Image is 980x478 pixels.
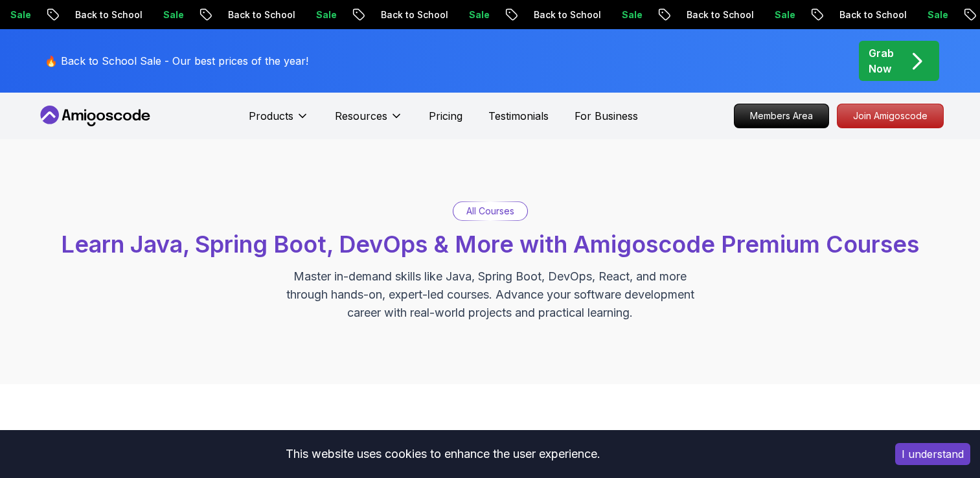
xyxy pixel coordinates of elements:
p: Sale [758,8,799,21]
p: Back to School [823,8,911,21]
p: Sale [299,8,341,21]
p: Members Area [735,104,828,128]
div: This website uses cookies to enhance the user experience. [10,440,876,468]
a: For Business [575,108,638,124]
p: Grab Now [869,45,894,76]
a: Join Amigoscode [837,104,944,128]
a: Testimonials [488,108,549,124]
span: Learn Java, Spring Boot, DevOps & More with Amigoscode Premium Courses [61,230,919,258]
p: Sale [146,8,188,21]
a: Pricing [429,108,462,124]
p: Resources [335,108,387,124]
p: Back to School [211,8,299,21]
p: Join Amigoscode [838,104,943,128]
p: Sale [452,8,494,21]
button: Products [249,108,309,134]
p: Back to School [670,8,758,21]
p: Sale [605,8,646,21]
p: All Courses [466,205,514,218]
a: Members Area [734,104,829,128]
p: Master in-demand skills like Java, Spring Boot, DevOps, React, and more through hands-on, expert-... [273,267,708,322]
button: Resources [335,108,403,134]
button: Accept cookies [895,443,970,465]
p: Sale [911,8,952,21]
p: Back to School [364,8,452,21]
p: Back to School [517,8,605,21]
p: Products [249,108,293,124]
p: 🔥 Back to School Sale - Our best prices of the year! [45,53,308,69]
p: Back to School [58,8,146,21]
